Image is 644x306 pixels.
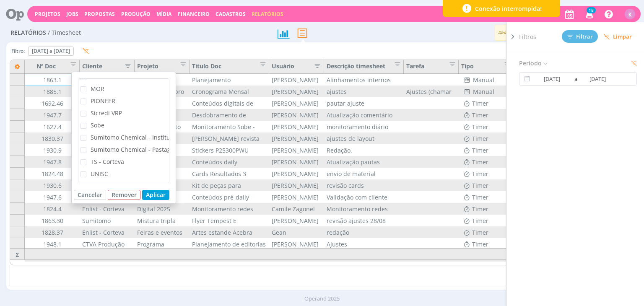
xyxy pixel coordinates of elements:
[25,215,80,226] div: 1863.30
[156,10,171,18] a: Mídia
[269,215,324,226] div: [PERSON_NAME]
[190,86,269,97] div: Cronograma Mensal Setembro
[32,11,63,18] button: Projetos
[324,215,404,226] div: revisão ajustes 28/08
[190,97,269,109] div: Conteúdos digitais de Setembro
[252,10,283,18] a: Relatórios
[135,215,190,226] div: Mistura tripla
[269,97,324,109] div: [PERSON_NAME]
[25,179,80,191] div: 1930.6
[91,97,115,105] span: PIONEER
[572,74,578,84] span: a
[459,215,514,226] div: Timer
[324,262,404,273] div: Pautando programações
[135,262,190,273] div: Conteúdos_digitais_mensais
[84,10,115,18] span: Propostas
[80,96,167,109] div: checkbox-group
[444,62,456,70] button: Editar filtro para Coluna Tarefa
[324,109,404,121] div: Atualização comentário
[269,156,324,168] div: [PERSON_NAME]
[269,132,324,144] div: [PERSON_NAME]
[80,262,135,273] div: PIONEER
[324,86,404,97] div: ajustes
[25,168,80,179] div: 1824.48
[80,133,167,145] div: checkbox-group
[459,238,514,250] div: Timer
[269,179,324,191] div: [PERSON_NAME]
[459,132,514,144] div: Timer
[91,170,108,178] span: UNISC
[25,238,80,250] div: 1948.1
[269,191,324,203] div: [PERSON_NAME]
[25,109,80,121] div: 1947.7
[190,238,269,250] div: Planejamento de editorias
[190,226,269,238] div: Artes estande Acebra
[272,62,321,73] div: Usuário
[580,7,597,22] button: 18
[190,179,269,191] div: Kit de peças para Gerenciador de Resultados
[25,191,80,203] div: 1947.6
[135,60,190,74] div: Projeto
[324,132,404,144] div: ajustes de layout
[459,97,514,109] div: Timer
[91,85,104,93] span: MOR
[213,11,248,18] button: Cadastros
[459,60,514,74] div: Tipo
[459,226,514,238] div: Timer
[80,121,167,133] div: checkbox-group
[135,203,190,215] div: Digital 2025
[108,190,140,200] button: Remover
[269,226,324,238] div: Gean [PERSON_NAME]
[389,62,401,70] button: Editar filtro para Coluna Descrição timesheet
[190,144,269,156] div: Stickers P25300PWU
[91,109,122,117] span: Sicredi VRP
[80,145,167,157] div: checkbox-group
[519,58,549,69] span: Período
[82,62,132,73] div: Cliente
[404,60,459,74] div: Tarefa
[119,11,153,18] button: Produção
[190,121,269,132] div: Monitoramento Sobe - Setembro
[494,25,577,41] div: Dados gerados em [DATE] 11:54
[25,132,80,144] div: 1830.37
[25,262,80,273] div: 1517.42
[142,190,169,200] button: Aplicar
[10,29,46,36] span: Relatórios
[324,203,404,215] div: Monitoramento redes sociais
[65,62,77,70] button: Editar filtro para Coluna Nº Doc
[190,215,269,226] div: Flyer Tempest E
[121,10,151,18] a: Produção
[80,84,167,96] div: checkbox-group
[269,109,324,121] div: [PERSON_NAME]
[459,203,514,215] div: Timer
[190,191,269,203] div: Conteúdos pré-daily
[190,109,269,121] div: Desdobramento de materiais
[32,47,70,54] span: [DATE] a [DATE]
[269,144,324,156] div: [PERSON_NAME]
[499,62,511,70] button: Editar filtro para Coluna Tipo
[190,132,269,144] div: [PERSON_NAME] revista Master Team 2025
[190,156,269,168] div: Conteúdos daily
[80,238,135,250] div: CTVA Produção de Cultivos
[178,10,210,18] a: Financeiro
[459,86,514,97] div: Manual
[25,156,80,168] div: 1947.8
[10,248,25,260] div: Σ
[459,262,514,273] div: Timer
[11,47,25,55] span: Filtro:
[135,226,190,238] div: Feiras e eventos 2025
[459,179,514,191] div: Timer
[459,121,514,132] div: Timer
[624,7,636,21] button: K
[475,4,542,13] span: Conexão interrompida!
[269,238,324,250] div: [PERSON_NAME]
[190,262,269,273] div: Conteúdos digitais setembro 25
[625,9,635,19] div: K
[82,11,117,18] button: Propostas
[190,168,269,179] div: Cards Resultados 3
[459,156,514,168] div: Timer
[324,121,404,132] div: monitoramento diário
[459,74,514,86] div: Manual
[459,191,514,203] div: Timer
[175,11,212,18] button: Financeiro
